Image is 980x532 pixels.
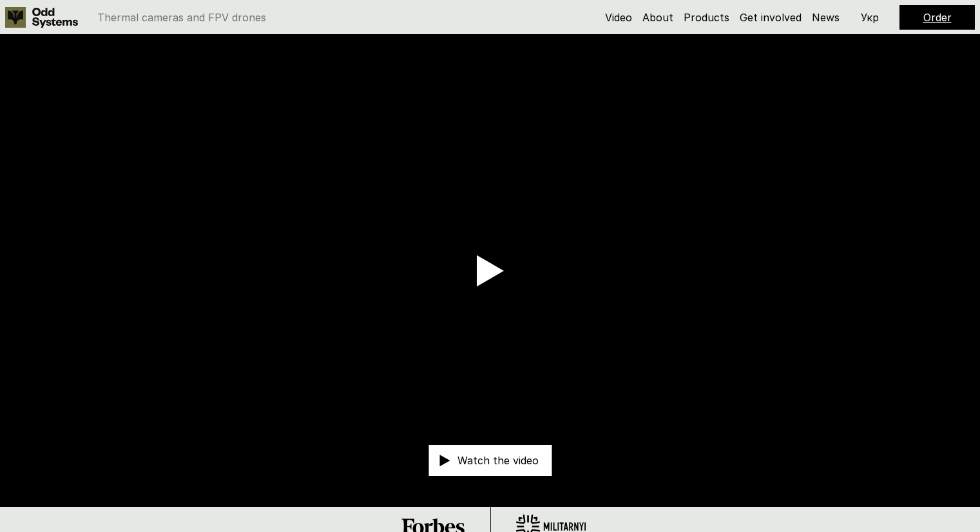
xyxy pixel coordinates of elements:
[923,11,952,24] a: Order
[684,11,729,24] a: Products
[812,11,840,24] a: News
[642,11,673,24] a: About
[740,11,802,24] a: Get involved
[97,12,266,23] p: Thermal cameras and FPV drones
[605,11,632,24] a: Video
[861,12,879,23] p: Укр
[457,455,539,466] p: Watch the video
